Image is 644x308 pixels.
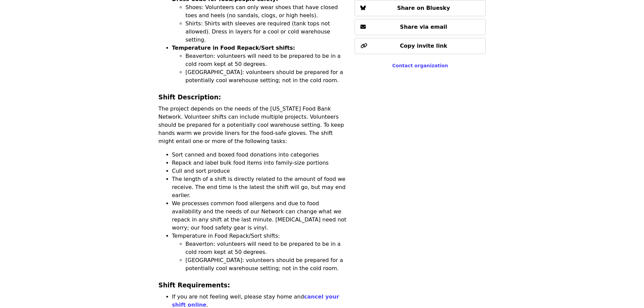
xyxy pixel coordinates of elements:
li: Cull and sort produce [172,167,347,175]
li: Temperature in Food Repack/Sort shifts: [172,232,347,273]
strong: Shift Description: [159,94,221,101]
li: Beaverton: volunteers will need to be prepared to be in a cold room kept at 50 degrees. [186,240,347,256]
li: [GEOGRAPHIC_DATA]: volunteers should be prepared for a potentially cool warehouse setting; not in... [186,68,347,85]
li: Repack and label bulk food items into family-size portions [172,159,347,167]
span: Copy invite link [400,43,447,49]
p: The project depends on the needs of the [US_STATE] Food Bank Network. Volunteer shifts can includ... [159,105,347,145]
strong: Shift Requirements: [159,282,230,289]
li: Beaverton: volunteers will need to be prepared to be in a cold room kept at 50 degrees. [186,52,347,68]
li: Shoes: Volunteers can only wear shoes that have closed toes and heels (no sandals, clogs, or high... [186,3,347,20]
li: Shirts: Shirts with sleeves are required (tank tops not allowed). Dress in layers for a cool or c... [186,20,347,44]
li: Sort canned and boxed food donations into categories [172,151,347,159]
li: [GEOGRAPHIC_DATA]: volunteers should be prepared for a potentially cool warehouse setting; not in... [186,256,347,273]
li: We processes common food allergens and due to food availability and the needs of our Network can ... [172,199,347,232]
span: Share via email [400,24,447,30]
li: The length of a shift is directly related to the amount of food we receive. The end time is the l... [172,175,347,199]
strong: Temperature in Food Repack/Sort shifts: [172,45,295,51]
a: Contact organization [392,63,448,68]
button: Copy invite link [355,38,485,54]
span: Share on Bluesky [397,5,450,11]
button: Share via email [355,19,485,35]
